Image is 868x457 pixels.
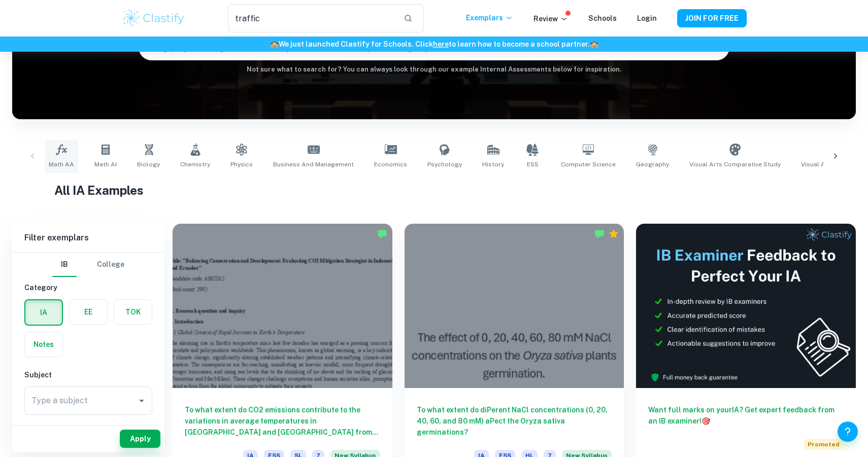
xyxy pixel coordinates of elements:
button: Notes [25,332,62,357]
button: IB [52,253,77,277]
h6: Category [24,282,152,293]
h1: All IA Examples [54,181,814,199]
div: Filter type choice [52,253,124,277]
button: EE [70,300,107,324]
img: Thumbnail [636,224,856,388]
button: Help and Feedback [838,421,858,442]
button: IA [25,300,62,325]
button: Apply [120,430,160,448]
a: Login [637,14,657,22]
h6: To what extent do diPerent NaCl concentrations (0, 20, 40, 60, and 80 mM) aPect the Oryza sativa ... [417,404,612,438]
a: here [433,40,449,48]
h6: Filter exemplars [12,224,164,252]
span: ESS [527,160,539,169]
img: Marked [594,229,605,239]
button: TOK [114,300,152,324]
button: College [97,253,124,277]
img: Marked [377,229,387,239]
span: 🏫 [270,40,279,48]
span: Physics [230,160,253,169]
span: Chemistry [180,160,210,169]
span: Psychology [427,160,462,169]
span: Computer Science [561,160,616,169]
button: JOIN FOR FREE [677,9,747,27]
p: Review [533,13,568,24]
span: 🎯 [702,417,710,425]
h6: Subject [24,369,152,380]
button: Open [135,394,149,408]
h6: Not sure what to search for? You can always look through our example Internal Assessments below f... [12,64,856,75]
span: Biology [137,160,160,169]
span: Math AI [94,160,117,169]
span: Geography [636,160,669,169]
span: Promoted [804,439,844,450]
span: Visual Arts Comparative Study [689,160,781,169]
img: Clastify logo [121,8,186,28]
span: Math AA [49,160,74,169]
h6: To what extent do CO2 emissions contribute to the variations in average temperatures in [GEOGRAPH... [185,404,380,438]
span: Business and Management [273,160,354,169]
span: Economics [374,160,407,169]
span: History [482,160,504,169]
input: Search for any exemplars... [228,4,395,32]
a: Schools [588,14,617,22]
h6: Want full marks on your IA ? Get expert feedback from an IB examiner! [648,404,844,427]
span: 🏫 [590,40,598,48]
p: Exemplars [466,12,513,23]
h6: We just launched Clastify for Schools. Click to learn how to become a school partner. [2,39,866,50]
div: Premium [609,229,619,239]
